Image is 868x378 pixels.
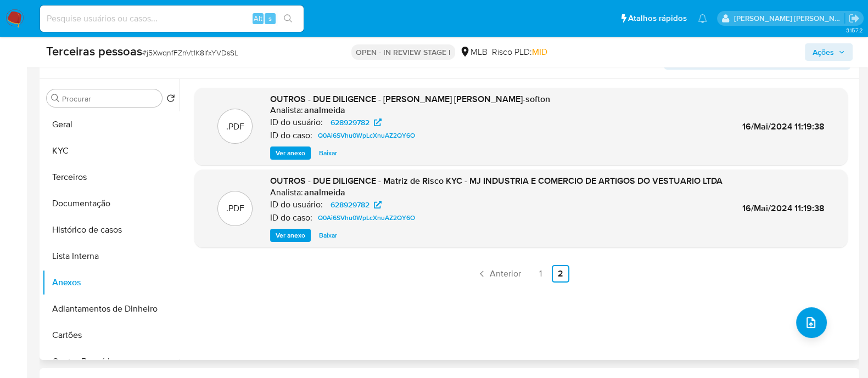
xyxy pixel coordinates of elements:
span: Atalhos rápidos [628,13,687,24]
a: Anterior [472,265,525,283]
p: ID do usuário: [270,117,323,128]
span: 628929782 [331,116,369,129]
span: Baixar [319,148,337,159]
p: OPEN - IN REVIEW STAGE I [351,44,455,60]
h6: analmeida [304,105,345,116]
b: Terceiras pessoas [46,42,142,60]
button: Ver anexo [270,229,311,242]
input: Procurar [62,94,158,104]
p: .PDF [226,121,244,133]
a: Notificações [698,14,707,23]
a: Q0Ai6SVhu0WpLcXnuAZ2QY6O [313,211,419,224]
span: 3.157.2 [845,26,863,35]
span: Ações [813,43,834,61]
span: Baixar [319,230,337,241]
button: Adiantamentos de Dinheiro [42,296,180,322]
span: 16/Mai/2024 11:19:38 [742,202,825,215]
input: Pesquise usuários ou casos... [40,12,304,26]
button: Ver anexo [270,146,311,160]
button: search-icon [277,11,299,26]
a: 628929782 [324,198,388,211]
button: Histórico de casos [42,217,180,243]
span: Alt [254,13,262,24]
span: Anterior [490,269,521,278]
span: Q0Ai6SVhu0WpLcXnuAZ2QY6O [318,129,415,142]
span: MID [532,46,547,58]
a: Vá para a página 2 [552,265,569,283]
button: Procurar [51,94,60,103]
button: Terceiros [42,164,180,190]
a: Vá para a página 1 [532,265,550,283]
button: KYC [42,138,180,164]
p: ID do usuário: [270,199,323,210]
a: 628929782 [324,116,388,129]
p: .PDF [226,202,244,215]
p: Analista: [270,105,303,116]
div: MLB [460,46,488,58]
span: s [268,13,272,24]
button: Baixar [313,146,343,160]
button: Retornar ao pedido padrão [166,94,175,106]
button: Lista Interna [42,243,180,269]
span: OUTROS - DUE DILIGENCE - Matriz de Risco KYC - MJ INDUSTRIA E COMERCIO DE ARTIGOS DO VESTUARIO LTDA [270,174,723,187]
button: Cartões [42,322,180,348]
p: Analista: [270,187,303,198]
button: Anexos [42,269,180,296]
span: Risco PLD: [492,46,547,58]
span: Ver anexo [276,148,305,159]
p: ID do caso: [270,212,312,223]
span: Q0Ai6SVhu0WpLcXnuAZ2QY6O [318,211,415,224]
button: Geral [42,111,180,138]
button: Contas Bancárias [42,348,180,375]
button: Baixar [313,229,343,242]
p: anna.almeida@mercadopago.com.br [734,13,845,24]
span: # j5XwqnfFZnVt1K8lfxYVDsSL [142,47,238,58]
p: ID do caso: [270,130,312,141]
h6: analmeida [304,187,345,198]
span: 16/Mai/2024 11:19:38 [742,120,825,133]
button: Ações [805,43,853,61]
span: OUTROS - DUE DILIGENCE - [PERSON_NAME] [PERSON_NAME]-softon [270,93,550,105]
button: Documentação [42,190,180,217]
span: Ver anexo [276,230,305,241]
a: Sair [848,13,860,24]
span: 628929782 [331,198,369,211]
nav: Paginação [194,265,848,283]
a: Q0Ai6SVhu0WpLcXnuAZ2QY6O [313,129,419,142]
button: upload-file [796,307,827,338]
